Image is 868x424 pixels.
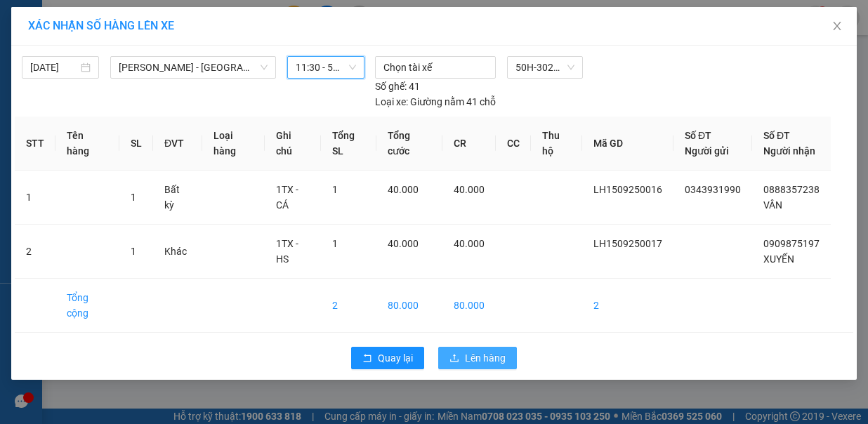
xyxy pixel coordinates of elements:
[817,7,857,46] button: Close
[449,353,459,364] span: upload
[454,238,485,249] span: 40.000
[30,60,78,75] input: 15/09/2025
[388,184,419,195] span: 40.000
[260,63,268,72] span: down
[375,94,408,110] span: Loại xe:
[375,94,496,110] div: Giường nằm 41 chỗ
[332,184,338,195] span: 1
[763,199,782,211] span: VÂN
[438,347,517,369] button: uploadLên hàng
[321,117,377,171] th: Tổng SL
[81,34,92,45] span: environment
[593,238,662,249] span: LH1509250017
[131,246,136,257] span: 1
[375,79,420,94] div: 41
[442,117,496,171] th: CR
[685,184,741,195] span: 0343931990
[454,184,485,195] span: 40.000
[763,145,815,157] span: Người nhận
[685,130,711,141] span: Số ĐT
[763,253,794,265] span: XUYẾN
[332,238,338,249] span: 1
[376,279,442,333] td: 80.000
[276,238,298,265] span: 1TX - HS
[496,117,531,171] th: CC
[763,238,820,249] span: 0909875197
[131,192,136,203] span: 1
[81,51,92,62] span: phone
[6,88,153,111] b: GỬI : Liên Hương
[582,117,673,171] th: Mã GD
[442,279,496,333] td: 80.000
[28,19,174,32] span: XÁC NHẬN SỐ HÀNG LÊN XE
[276,184,298,211] span: 1TX - CÁ
[15,171,55,225] td: 1
[593,184,662,195] span: LH1509250016
[153,171,202,225] td: Bất kỳ
[265,117,321,171] th: Ghi chú
[81,9,199,27] b: [PERSON_NAME]
[582,279,673,333] td: 2
[465,350,506,366] span: Lên hàng
[515,57,575,78] span: 50H-302.50
[321,279,377,333] td: 2
[531,117,582,171] th: Thu hộ
[6,48,268,66] li: 02523854854
[15,117,55,171] th: STT
[376,117,442,171] th: Tổng cước
[202,117,265,171] th: Loại hàng
[375,79,407,94] span: Số ghế:
[296,57,356,78] span: 11:30 - 50H-302.50
[153,117,202,171] th: ĐVT
[15,225,55,279] td: 2
[119,57,268,78] span: Phan Rí - Sài Gòn
[55,117,119,171] th: Tên hàng
[362,353,372,364] span: rollback
[763,130,790,141] span: Số ĐT
[6,31,268,48] li: 01 [PERSON_NAME]
[388,238,419,249] span: 40.000
[351,347,424,369] button: rollbackQuay lại
[831,20,843,32] span: close
[153,225,202,279] td: Khác
[763,184,820,195] span: 0888357238
[378,350,413,366] span: Quay lại
[119,117,153,171] th: SL
[6,6,77,77] img: logo.jpg
[55,279,119,333] td: Tổng cộng
[685,145,729,157] span: Người gửi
